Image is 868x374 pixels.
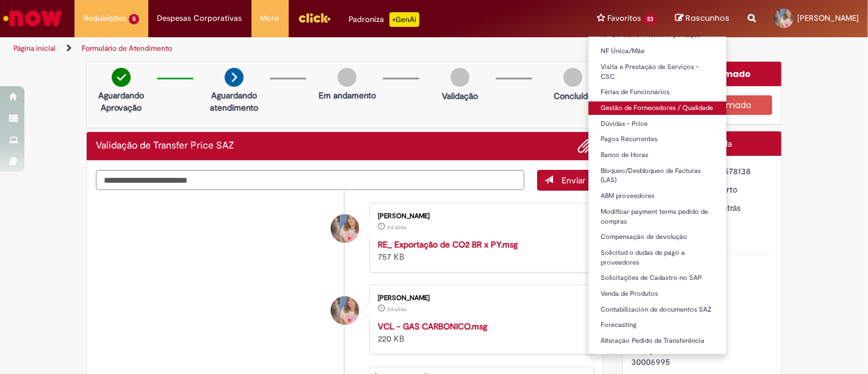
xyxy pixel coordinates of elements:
div: R13578138 [711,165,768,177]
div: [PERSON_NAME] [378,295,581,302]
img: img-circle-grey.png [338,68,356,87]
a: RE_ Exportação de CO2 BR x PY.msg [378,239,518,250]
span: [PERSON_NAME] [797,13,859,23]
p: Em andamento [319,89,376,101]
div: Padroniza [349,12,419,27]
time: 29/09/2025 16:00:30 [387,306,407,313]
a: Forecasting [588,318,726,332]
a: Validação de Transfer Price SAZ [588,350,726,364]
a: Compensação de devolução [588,230,726,244]
b: Código S4 [632,344,671,355]
span: 23 [643,14,657,24]
a: Venda de Produtos [588,287,726,301]
div: [PERSON_NAME] [378,213,581,220]
img: check-circle-green.png [112,68,131,87]
p: Aguardando Aprovação [92,89,151,114]
span: 2d atrás [387,306,407,313]
a: NF Única/Mãe [588,45,726,58]
span: Enviar [562,175,586,186]
span: Despesas Corporativas [157,12,242,24]
p: +GenAi [389,12,419,27]
h2: Validação de Transfer Price SAZ Histórico de tíquete [96,141,234,152]
textarea: Digite sua mensagem aqui... [96,170,524,190]
a: ABM proveedores [588,189,726,203]
div: 220 KB [378,320,581,345]
div: 757 KB [378,238,581,263]
a: Pagos Recurrentes [588,133,726,146]
img: img-circle-grey.png [450,68,469,87]
button: Enviar [537,170,594,191]
span: More [261,12,280,24]
a: Dúvidas - Price [588,117,726,131]
a: Solicitações de Cadastro no SAP [588,271,726,285]
div: 29/09/2025 16:23:27 [711,202,768,214]
div: Natalia Da Silva [331,296,359,324]
a: Visita e Prestação de Serviços - CSC [588,61,726,83]
img: arrow-next.png [225,68,244,87]
img: img-circle-grey.png [563,68,582,87]
a: Férias de Funcionários [588,86,726,99]
span: Requisições [84,12,126,24]
span: Favoritos [607,12,641,24]
a: Modificar payment terms pedido de compras [588,205,726,228]
a: Banco de Horas [588,148,726,162]
img: ServiceNow [1,6,64,31]
ul: Trilhas de página [9,37,570,60]
a: Página inicial [13,43,56,53]
div: Aberto [711,183,768,196]
ul: Favoritos [588,37,727,354]
img: click_logo_yellow_360x200.png [298,9,331,27]
span: Rascunhos [685,12,729,24]
button: Adicionar anexos [578,138,594,154]
p: Validação [442,90,478,102]
span: 2d atrás [387,224,407,231]
a: Contabilización de documentos SAZ [588,303,726,317]
span: 30006995 [632,356,671,367]
a: Formulário de Atendimento [82,43,172,53]
a: Alteração Pedido de Transferência [588,334,726,348]
a: Gestão de Fornecedores / Qualidade [588,101,726,115]
a: Bloqueo/Desbloqueo de Facturas (LAS) [588,164,726,187]
a: Rascunhos [675,13,729,24]
span: 5 [129,14,139,24]
p: Aguardando atendimento [204,89,264,114]
div: Natalia Da Silva [331,215,359,243]
p: Concluído [554,90,593,102]
a: VCL - GAS CARBONICO.msg [378,321,487,332]
a: Solicitud o dudas de pago a proveedores [588,246,726,269]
